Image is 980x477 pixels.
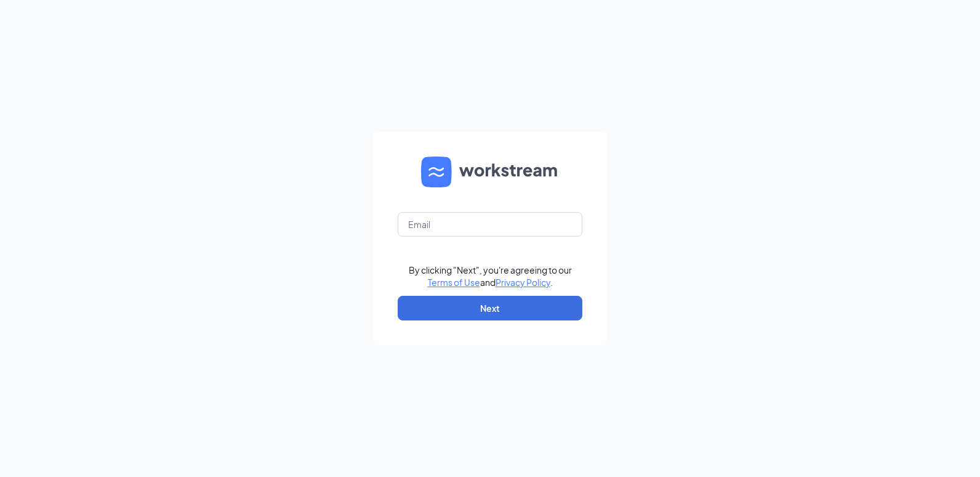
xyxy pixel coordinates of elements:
a: Privacy Policy [496,277,550,288]
img: WS logo and Workstream text [421,157,559,187]
a: Terms of Use [428,277,480,288]
div: By clicking "Next", you're agreeing to our and . [409,264,572,288]
button: Next [398,296,582,320]
input: Email [398,212,582,237]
